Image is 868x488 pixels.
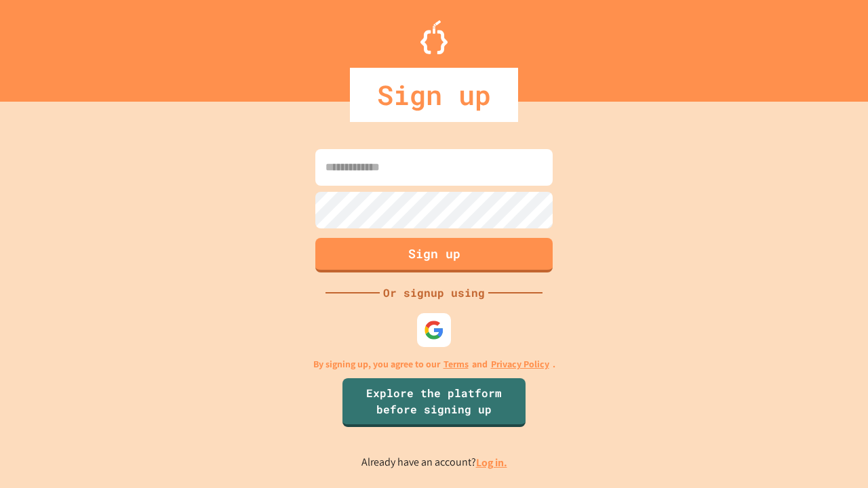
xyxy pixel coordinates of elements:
[420,20,448,54] img: Logo.svg
[315,238,553,272] button: Sign up
[342,378,526,427] a: Explore the platform before signing up
[424,320,444,340] img: google-icon.svg
[443,357,469,371] a: Terms
[755,375,854,432] iframe: chat widget
[380,285,488,301] div: Or signup using
[811,434,854,474] iframe: chat widget
[313,357,555,371] p: By signing up, you agree to our and .
[476,455,507,470] a: Log in.
[361,454,507,471] p: Already have an account?
[491,357,549,371] a: Privacy Policy
[350,68,518,122] div: Sign up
